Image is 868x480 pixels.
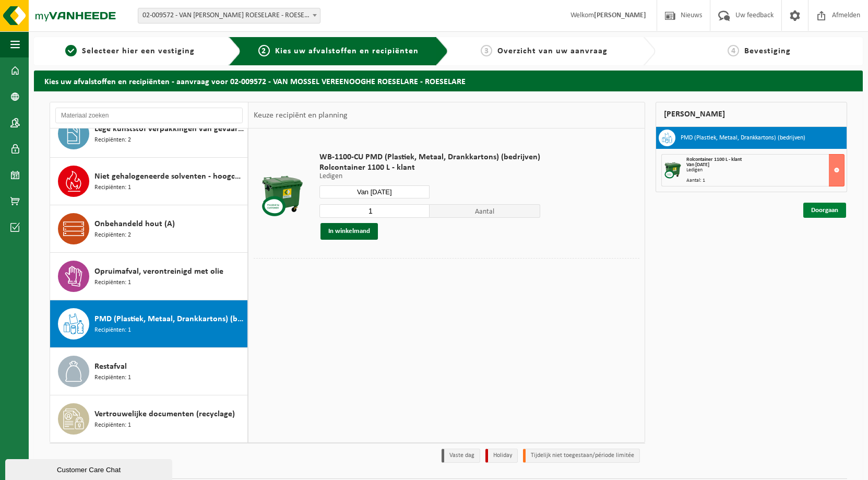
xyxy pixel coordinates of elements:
[481,45,492,56] span: 3
[681,130,805,146] h3: PMD (Plastiek, Metaal, Drankkartons) (bedrijven)
[94,278,131,288] span: Recipiënten: 1
[94,325,131,335] span: Recipiënten: 1
[728,45,739,56] span: 4
[94,373,131,383] span: Recipiënten: 1
[94,313,245,325] span: PMD (Plastiek, Metaal, Drankkartons) (bedrijven)
[50,158,248,205] button: Niet gehalogeneerde solventen - hoogcalorisch in IBC Recipiënten: 1
[94,123,245,135] span: Lege kunststof verpakkingen van gevaarlijke stoffen
[319,185,430,198] input: Selecteer datum
[320,223,378,240] button: In winkelmand
[430,204,540,218] span: Aantal
[82,47,195,55] span: Selecteer hier een vestiging
[686,168,844,173] div: Ledigen
[94,265,223,278] span: Opruimafval, verontreinigd met olie
[686,157,742,162] span: Rolcontainer 1100 L - klant
[686,178,844,183] div: Aantal: 1
[319,152,540,162] span: WB-1100-CU PMD (Plastiek, Metaal, Drankkartons) (bedrijven)
[94,360,127,373] span: Restafval
[803,203,846,218] a: Doorgaan
[50,300,248,348] button: PMD (Plastiek, Metaal, Drankkartons) (bedrijven) Recipiënten: 1
[744,47,791,55] span: Bevestiging
[94,218,175,230] span: Onbehandeld hout (A)
[50,253,248,300] button: Opruimafval, verontreinigd met olie Recipiënten: 1
[319,173,540,180] p: Ledigen
[656,102,847,127] div: [PERSON_NAME]
[34,71,863,91] h2: Kies uw afvalstoffen en recipiënten - aanvraag voor 02-009572 - VAN MOSSEL VEREENOOGHE ROESELARE ...
[50,205,248,253] button: Onbehandeld hout (A) Recipiënten: 2
[94,230,131,240] span: Recipiënten: 2
[39,45,220,57] a: 1Selecteer hier een vestiging
[94,420,131,430] span: Recipiënten: 1
[5,457,174,480] iframe: chat widget
[138,8,320,24] span: 02-009572 - VAN MOSSEL VEREENOOGHE ROESELARE - ROESELARE
[55,108,243,123] input: Materiaal zoeken
[94,183,131,193] span: Recipiënten: 1
[50,110,248,158] button: Lege kunststof verpakkingen van gevaarlijke stoffen Recipiënten: 2
[686,162,709,168] strong: Van [DATE]
[94,170,245,183] span: Niet gehalogeneerde solventen - hoogcalorisch in IBC
[442,449,480,463] li: Vaste dag
[485,449,518,463] li: Holiday
[319,162,540,173] span: Rolcontainer 1100 L - klant
[50,395,248,442] button: Vertrouwelijke documenten (recyclage) Recipiënten: 1
[497,47,608,55] span: Overzicht van uw aanvraag
[275,47,419,55] span: Kies uw afvalstoffen en recipiënten
[523,449,640,463] li: Tijdelijk niet toegestaan/période limitée
[94,135,131,145] span: Recipiënten: 2
[248,102,353,128] div: Keuze recipiënt en planning
[94,408,235,420] span: Vertrouwelijke documenten (recyclage)
[50,348,248,395] button: Restafval Recipiënten: 1
[594,11,646,19] strong: [PERSON_NAME]
[65,45,77,56] span: 1
[138,8,320,23] span: 02-009572 - VAN MOSSEL VEREENOOGHE ROESELARE - ROESELARE
[258,45,270,56] span: 2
